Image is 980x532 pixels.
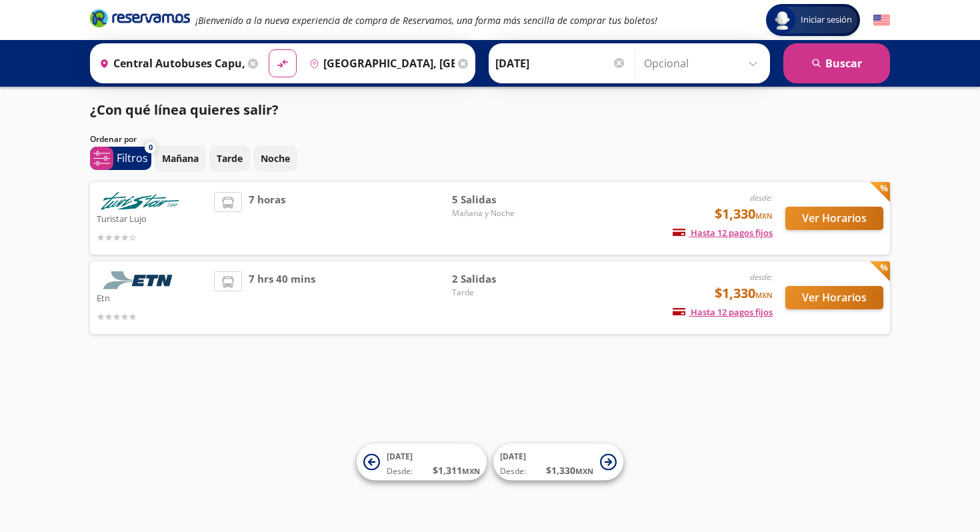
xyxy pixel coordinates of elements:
[500,451,526,462] span: [DATE]
[493,444,623,481] button: [DATE]Desde:$1,330MXN
[90,100,279,120] p: ¿Con qué línea quieres salir?
[673,227,773,239] span: Hasta 12 pagos fijos
[452,207,545,219] span: Mañana y Noche
[452,192,545,207] span: 5 Salidas
[209,145,250,171] button: Tarde
[452,271,545,287] span: 2 Salidas
[97,289,207,305] p: Etn
[117,150,148,166] p: Filtros
[452,287,545,299] span: Tarde
[97,210,207,226] p: Turistar Lujo
[249,271,315,324] span: 7 hrs 40 mins
[500,465,526,477] span: Desde:
[261,151,290,165] p: Noche
[97,271,183,289] img: Etn
[253,145,297,171] button: Noche
[546,463,593,477] span: $ 1,330
[90,8,190,32] a: Brand Logo
[795,13,857,27] span: Iniciar sesión
[575,466,593,476] small: MXN
[90,133,137,145] p: Ordenar por
[387,451,413,462] span: [DATE]
[195,14,657,27] em: ¡Bienvenido a la nueva experiencia de compra de Reservamos, una forma más sencilla de comprar tus...
[785,207,883,230] button: Ver Horarios
[97,192,183,210] img: Turistar Lujo
[433,463,480,477] span: $ 1,311
[462,466,480,476] small: MXN
[755,290,773,300] small: MXN
[149,142,153,153] span: 0
[644,47,763,80] input: Opcional
[90,147,151,170] button: 0Filtros
[94,47,245,80] input: Buscar Origen
[715,283,773,303] span: $1,330
[90,8,190,28] i: Brand Logo
[785,286,883,309] button: Ver Horarios
[155,145,206,171] button: Mañana
[495,47,626,80] input: Elegir Fecha
[715,204,773,224] span: $1,330
[162,151,199,165] p: Mañana
[304,47,455,80] input: Buscar Destino
[673,306,773,318] span: Hasta 12 pagos fijos
[873,12,890,29] button: English
[217,151,243,165] p: Tarde
[750,271,773,283] em: desde:
[387,465,413,477] span: Desde:
[357,444,487,481] button: [DATE]Desde:$1,311MXN
[783,43,890,83] button: Buscar
[249,192,285,245] span: 7 horas
[755,211,773,221] small: MXN
[750,192,773,203] em: desde:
